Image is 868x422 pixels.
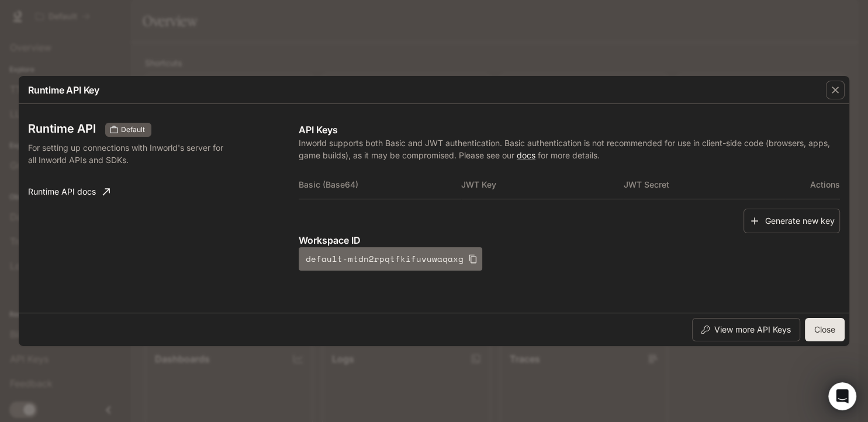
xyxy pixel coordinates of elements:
th: JWT Key [461,171,624,199]
a: docs [517,150,535,160]
p: API Keys [299,123,840,137]
iframe: Intercom live chat [828,382,856,410]
button: default-mtdn2rpqtfkifuvuwaqaxg [299,247,482,271]
button: View more API Keys [692,318,800,341]
button: Generate new key [743,209,840,234]
div: These keys will apply to your current workspace only [105,123,151,137]
a: Runtime API docs [23,180,115,203]
th: JWT Secret [624,171,786,199]
button: Close [805,318,845,341]
p: Inworld supports both Basic and JWT authentication. Basic authentication is not recommended for u... [299,137,840,161]
p: Workspace ID [299,233,840,247]
p: Runtime API Key [28,83,99,97]
th: Basic (Base64) [299,171,461,199]
span: Default [116,124,150,135]
p: For setting up connections with Inworld's server for all Inworld APIs and SDKs. [28,141,224,166]
h3: Runtime API [28,123,96,134]
th: Actions [786,171,840,199]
